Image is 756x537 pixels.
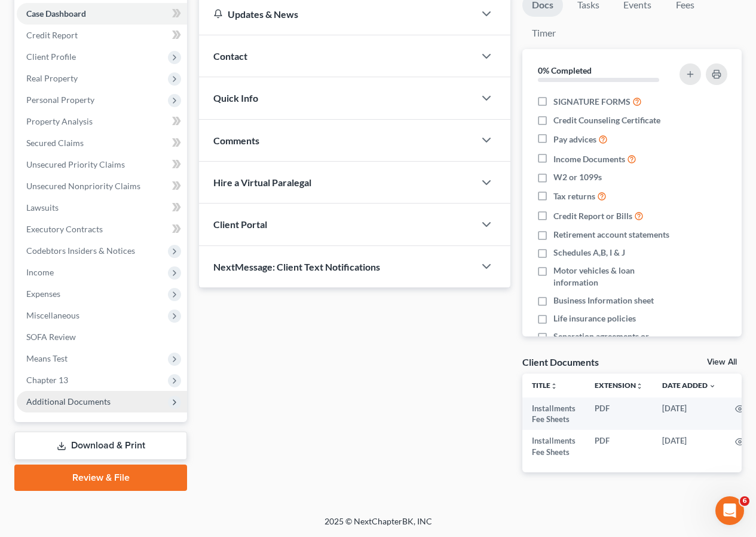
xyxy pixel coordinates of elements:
[26,353,68,363] span: Means Test
[26,245,135,256] span: Codebtors Insiders & Notices
[26,267,54,277] span: Income
[653,430,726,463] td: [DATE]
[26,30,78,40] span: Credit Report
[213,261,380,272] span: NextMessage: Client Text Notifications
[213,50,247,62] span: Contact
[653,398,726,430] td: [DATE]
[553,247,625,259] span: Schedules A,B, I & J
[595,381,643,390] a: Extensionunfold_more
[553,229,669,241] span: Retirement account statements
[26,159,125,169] span: Unsecured Priority Claims
[26,95,94,105] span: Personal Property
[636,383,643,390] i: unfold_more
[17,25,187,46] a: Credit Report
[26,51,76,62] span: Client Profile
[26,375,68,385] span: Chapter 13
[213,8,460,20] div: Updates & News
[553,96,630,108] span: SIGNATURE FORMS
[715,496,744,525] iframe: Intercom live chat
[17,111,187,132] a: Property Analysis
[213,135,259,146] span: Comments
[17,154,187,175] a: Unsecured Priority Claims
[553,134,596,145] span: Pay advices
[553,190,595,202] span: Tax returns
[213,177,311,188] span: Hire a Virtual Paralegal
[26,116,93,126] span: Property Analysis
[26,181,140,191] span: Unsecured Nonpriority Claims
[553,210,632,222] span: Credit Report or Bills
[26,224,103,234] span: Executory Contracts
[585,430,653,463] td: PDF
[17,326,187,348] a: SOFA Review
[26,202,59,213] span: Lawsuits
[538,65,592,75] strong: 0% Completed
[553,295,654,307] span: Business Information sheet
[585,398,653,430] td: PDF
[26,332,76,342] span: SOFA Review
[17,3,187,25] a: Case Dashboard
[553,114,660,126] span: Credit Counseling Certificate
[26,396,111,406] span: Additional Documents
[522,398,585,430] td: Installments Fee Sheets
[213,92,258,104] span: Quick Info
[26,310,79,320] span: Miscellaneous
[532,381,558,390] a: Titleunfold_more
[213,219,267,230] span: Client Portal
[522,430,585,463] td: Installments Fee Sheets
[17,175,187,197] a: Unsecured Nonpriority Claims
[553,171,602,183] span: W2 or 1099s
[553,330,677,354] span: Separation agreements or decrees of divorces
[553,265,677,289] span: Motor vehicles & loan information
[17,132,187,154] a: Secured Claims
[17,197,187,219] a: Lawsuits
[709,383,716,390] i: expand_more
[522,356,599,368] div: Client Documents
[662,381,716,390] a: Date Added expand_more
[17,219,187,240] a: Executory Contracts
[26,73,78,83] span: Real Property
[553,153,625,165] span: Income Documents
[26,138,84,148] span: Secured Claims
[707,358,737,366] a: View All
[522,22,565,45] a: Timer
[14,465,187,491] a: Review & File
[553,313,636,324] span: Life insurance policies
[26,289,60,299] span: Expenses
[38,515,719,537] div: 2025 © NextChapterBK, INC
[14,432,187,460] a: Download & Print
[26,8,86,19] span: Case Dashboard
[740,496,749,506] span: 6
[550,383,558,390] i: unfold_more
